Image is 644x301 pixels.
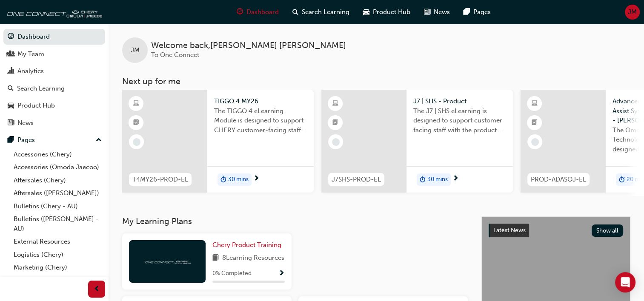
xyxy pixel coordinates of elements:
a: guage-iconDashboard [230,3,286,21]
span: news-icon [424,7,430,17]
a: My Team [3,46,105,62]
a: J7SHS-PROD-ELJ7 | SHS - ProductThe J7 | SHS eLearning is designed to support customer facing staf... [321,90,513,193]
a: Logistics (Chery) [10,248,105,261]
a: Marketing ([PERSON_NAME]) [10,274,105,287]
span: book-icon [212,253,219,264]
div: Pages [17,135,35,145]
span: duration-icon [619,174,625,185]
button: JM [625,5,640,20]
span: 0 % Completed [212,269,252,278]
span: learningRecordVerb_NONE-icon [133,138,140,146]
span: search-icon [8,85,14,93]
div: News [17,118,34,128]
span: pages-icon [8,136,14,144]
span: TIGGO 4 MY26 [214,97,307,106]
span: The TIGGO 4 eLearning Module is designed to support CHERY customer-facing staff with the product ... [214,106,307,135]
span: guage-icon [237,7,243,17]
a: news-iconNews [417,3,457,21]
span: booktick-icon [532,117,538,128]
button: Pages [3,132,105,148]
span: Product Hub [373,7,410,17]
span: car-icon [363,7,369,17]
span: booktick-icon [133,117,139,128]
span: T4MY26-PROD-EL [132,175,188,185]
span: Dashboard [246,7,279,17]
span: people-icon [8,51,14,58]
div: Analytics [17,66,44,76]
a: Bulletins ([PERSON_NAME] - AU) [10,213,105,235]
span: duration-icon [220,174,226,185]
a: car-iconProduct Hub [356,3,417,21]
span: Chery Product Training [212,241,281,249]
a: Aftersales (Chery) [10,174,105,187]
h3: My Learning Plans [122,216,468,226]
button: DashboardMy TeamAnalyticsSearch LearningProduct HubNews [3,27,105,132]
a: Marketing (Chery) [10,261,105,274]
span: 30 mins [427,175,448,185]
button: Show Progress [278,268,285,279]
span: duration-icon [420,174,426,185]
div: Search Learning [17,84,65,94]
a: Accessories (Omoda Jaecoo) [10,161,105,174]
span: learningResourceType_ELEARNING-icon [133,98,139,109]
a: Bulletins (Chery - AU) [10,200,105,213]
span: J7 | SHS - Product [413,97,506,106]
a: Accessories (Chery) [10,148,105,161]
span: News [434,7,450,17]
span: Show Progress [278,270,285,278]
span: learningResourceType_ELEARNING-icon [332,98,338,109]
a: search-iconSearch Learning [286,3,356,21]
span: pages-icon [464,7,470,17]
img: oneconnect [144,257,191,265]
a: T4MY26-PROD-ELTIGGO 4 MY26The TIGGO 4 eLearning Module is designed to support CHERY customer-faci... [122,90,314,193]
span: next-icon [253,175,260,183]
button: Show all [592,224,624,237]
span: Welcome back , [PERSON_NAME] [PERSON_NAME] [151,41,346,51]
span: booktick-icon [332,117,338,128]
a: Chery Product Training [212,240,285,250]
span: search-icon [292,7,298,17]
span: JM [131,45,140,55]
a: Dashboard [3,29,105,45]
span: Latest News [493,227,526,234]
a: News [3,115,105,131]
a: Search Learning [3,81,105,97]
span: JM [628,7,637,17]
a: External Resources [10,235,105,248]
span: Pages [473,7,491,17]
span: up-icon [96,135,102,146]
a: pages-iconPages [457,3,498,21]
div: My Team [17,49,44,59]
span: prev-icon [94,284,100,295]
a: Product Hub [3,98,105,114]
h3: Next up for me [109,77,644,86]
span: J7SHS-PROD-EL [332,175,381,185]
span: 8 Learning Resources [222,253,284,264]
span: Search Learning [302,7,349,17]
span: 30 mins [228,175,249,185]
a: Aftersales ([PERSON_NAME]) [10,187,105,200]
a: Analytics [3,63,105,79]
a: Latest NewsShow all [489,224,623,237]
div: Open Intercom Messenger [615,272,635,292]
span: guage-icon [8,33,14,41]
span: learningResourceType_ELEARNING-icon [532,98,538,109]
span: The J7 | SHS eLearning is designed to support customer facing staff with the product and sales in... [413,106,506,135]
span: learningRecordVerb_NONE-icon [332,138,340,146]
span: To One Connect [151,51,199,59]
div: Product Hub [17,101,55,111]
span: car-icon [8,102,14,110]
span: news-icon [8,119,14,127]
img: oneconnect [4,3,102,20]
span: PROD-ADASOJ-EL [531,175,586,185]
span: learningRecordVerb_NONE-icon [531,138,539,146]
span: chart-icon [8,68,14,75]
span: next-icon [452,175,459,183]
